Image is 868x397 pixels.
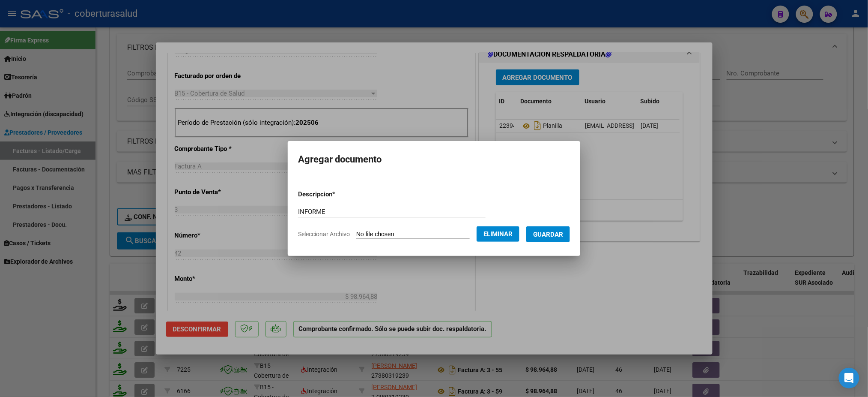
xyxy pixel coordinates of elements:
div: Open Intercom Messenger [839,368,859,388]
span: Eliminar [483,230,513,238]
span: Seleccionar Archivo [298,231,350,238]
h2: Agregar documento [298,151,570,168]
span: Guardar [533,231,563,238]
button: Guardar [526,226,570,242]
p: Descripcion [298,189,380,199]
button: Eliminar [477,226,519,242]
